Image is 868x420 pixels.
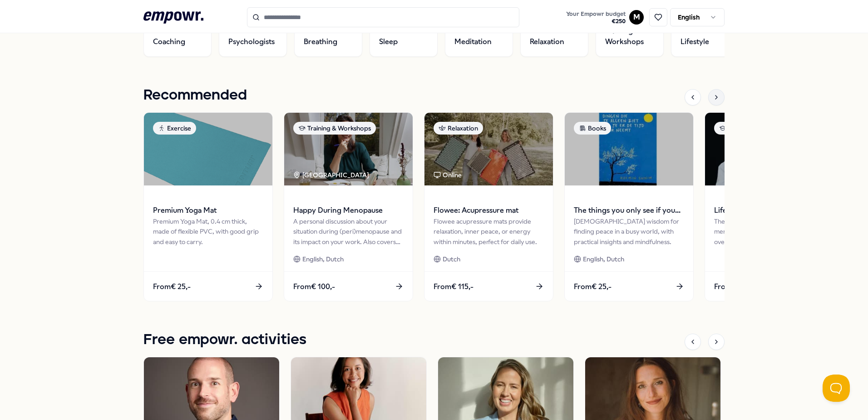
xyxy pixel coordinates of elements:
div: Online [434,170,462,180]
span: Your Empowr budget [566,10,626,18]
div: The Lifestyle Reset program combines mental and physical health for an overall health boost. [714,216,824,247]
span: Breathing [304,36,337,47]
h1: Recommended [143,84,247,107]
span: The things you only see if you take your time [574,205,684,216]
a: package imageTraining & WorkshopsLifestyle ResetThe Lifestyle Reset program combines mental and p... [705,112,834,301]
span: Flowee: Acupressure mat [434,205,544,216]
a: Your Empowr budget€250 [562,8,629,27]
span: Psychologists [228,36,275,47]
span: Happy During Menopause [293,205,404,216]
div: [GEOGRAPHIC_DATA] [293,170,370,180]
div: Training & Workshops [714,122,797,135]
span: Lifestyle Reset [714,205,824,216]
div: Flowee acupressure mats provide relaxation, inner peace, or energy within minutes, perfect for da... [434,216,544,247]
span: From € 115,- [434,281,473,293]
img: package image [424,113,553,185]
a: package imageExercisePremium Yoga MatPremium Yoga Mat, 0.4 cm thick, made of flexible PVC, with g... [143,112,273,301]
div: Premium Yoga Mat, 0.4 cm thick, made of flexible PVC, with good grip and easy to carry. [153,216,263,247]
div: Relaxation [434,122,483,135]
button: M [629,10,644,25]
img: package image [705,113,833,185]
span: Training & Workshops [605,25,654,47]
span: From € 895,- [714,281,756,293]
div: Exercise [153,122,196,135]
img: package image [144,113,272,185]
span: Sleep [379,36,398,47]
a: package imageBooksThe things you only see if you take your time[DEMOGRAPHIC_DATA] wisdom for find... [564,112,694,301]
div: Books [574,122,611,135]
span: Relaxation [530,36,564,47]
span: Coaching [153,36,185,47]
div: A personal discussion about your situation during (peri)menopause and its impact on your work. Al... [293,216,404,247]
input: Search for products, categories or subcategories [247,7,519,27]
span: English, Dutch [583,254,624,264]
a: package imageRelaxationOnlineFlowee: Acupressure matFlowee acupressure mats provide relaxation, i... [424,112,553,301]
span: Dutch [443,254,460,264]
iframe: Help Scout Beacon - Open [823,375,850,402]
div: Training & Workshops [293,122,376,135]
img: package image [284,113,413,185]
span: Nutrition & Lifestyle [681,25,730,47]
span: From € 25,- [574,281,612,293]
span: From € 25,- [153,281,191,293]
span: English, Dutch [302,254,344,264]
span: From € 100,- [293,281,335,293]
button: Your Empowr budget€250 [564,9,627,27]
img: package image [565,113,693,185]
span: Mindfulness & Meditation [454,25,503,47]
span: Premium Yoga Mat [153,205,263,216]
h1: Free empowr. activities [143,329,306,351]
a: package imageTraining & Workshops[GEOGRAPHIC_DATA] Happy During MenopauseA personal discussion ab... [284,112,413,301]
div: [DEMOGRAPHIC_DATA] wisdom for finding peace in a busy world, with practical insights and mindfuln... [574,216,684,247]
span: € 250 [566,18,626,25]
